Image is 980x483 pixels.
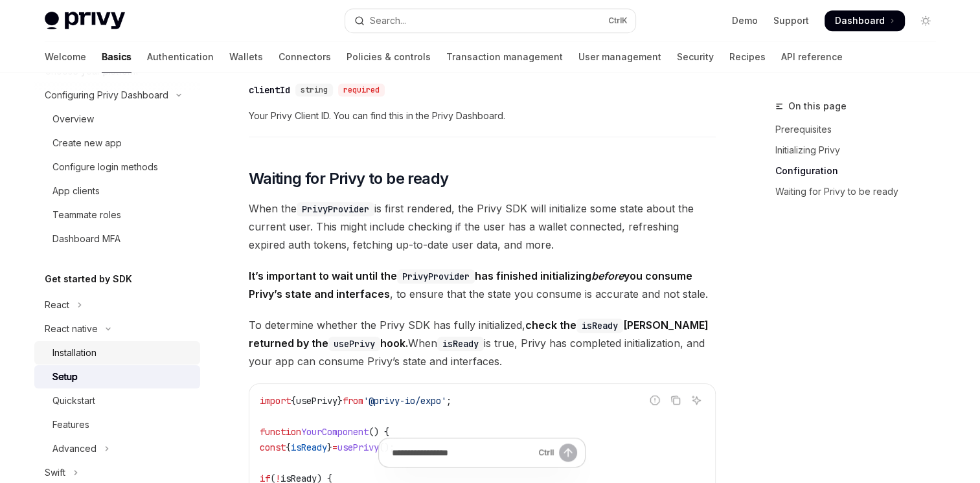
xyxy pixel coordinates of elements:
[775,140,946,161] a: Initializing Privy
[45,271,132,287] h5: Get started by SDK
[297,202,374,216] code: PrivyProvider
[915,10,936,31] button: Toggle dark mode
[775,181,946,202] a: Waiting for Privy to be ready
[296,395,337,407] span: usePrivy
[301,426,369,438] span: YourComponent
[446,395,451,407] span: ;
[34,179,200,203] a: App clients
[34,107,200,131] a: Overview
[52,183,100,199] div: App clients
[347,41,431,73] a: Policies & controls
[45,321,98,337] div: React native
[34,84,200,107] button: Toggle Configuring Privy Dashboard section
[345,9,635,32] button: Open search
[34,317,200,341] button: Toggle React native section
[338,84,385,96] div: required
[343,395,363,407] span: from
[52,369,78,385] div: Setup
[52,231,120,247] div: Dashboard MFA
[249,199,716,254] span: When the is first rendered, the Privy SDK will initialize some state about the current user. This...
[34,365,200,388] a: Setup
[34,341,200,365] a: Installation
[52,111,94,127] div: Overview
[249,267,716,303] span: , to ensure that the state you consume is accurate and not stale.
[773,14,809,27] a: Support
[677,41,714,73] a: Security
[291,395,296,407] span: {
[249,168,449,189] span: Waiting for Privy to be ready
[34,293,200,317] button: Toggle React section
[45,41,86,73] a: Welcome
[646,392,663,409] button: Report incorrect code
[34,203,200,227] a: Teammate roles
[34,227,200,251] a: Dashboard MFA
[591,269,624,282] em: before
[45,465,65,480] div: Swift
[52,207,121,223] div: Teammate roles
[437,337,484,351] code: isReady
[732,14,758,27] a: Demo
[102,41,131,73] a: Basics
[608,16,628,26] span: Ctrl K
[363,395,446,407] span: '@privy-io/expo'
[397,269,475,284] code: PrivyProvider
[52,417,89,432] div: Features
[52,345,97,361] div: Installation
[52,135,122,151] div: Create new app
[249,316,716,370] span: To determine whether the Privy SDK has fully initialized, When is true, Privy has completed initi...
[337,395,343,407] span: }
[249,108,716,124] span: Your Privy Client ID. You can find this in the Privy Dashboard.
[52,159,158,175] div: Configure login methods
[392,438,533,467] input: Ask a question...
[34,437,200,460] button: Toggle Advanced section
[369,426,389,438] span: () {
[45,297,69,313] div: React
[229,41,263,73] a: Wallets
[775,161,946,181] a: Configuration
[667,392,684,409] button: Copy the contents from the code block
[260,395,291,407] span: import
[825,10,905,31] a: Dashboard
[446,41,563,73] a: Transaction management
[578,41,661,73] a: User management
[249,84,290,96] div: clientId
[688,392,705,409] button: Ask AI
[328,337,380,351] code: usePrivy
[45,12,125,30] img: light logo
[45,87,168,103] div: Configuring Privy Dashboard
[260,426,301,438] span: function
[370,13,406,28] div: Search...
[34,131,200,155] a: Create new app
[835,14,885,27] span: Dashboard
[34,413,200,436] a: Features
[249,269,692,300] strong: It’s important to wait until the has finished initializing you consume Privy’s state and interfaces
[788,98,847,114] span: On this page
[781,41,843,73] a: API reference
[729,41,766,73] a: Recipes
[301,85,328,95] span: string
[279,41,331,73] a: Connectors
[34,389,200,412] a: Quickstart
[147,41,214,73] a: Authentication
[52,393,95,409] div: Quickstart
[576,319,623,333] code: isReady
[34,155,200,179] a: Configure login methods
[775,119,946,140] a: Prerequisites
[52,441,97,456] div: Advanced
[559,444,577,462] button: Send message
